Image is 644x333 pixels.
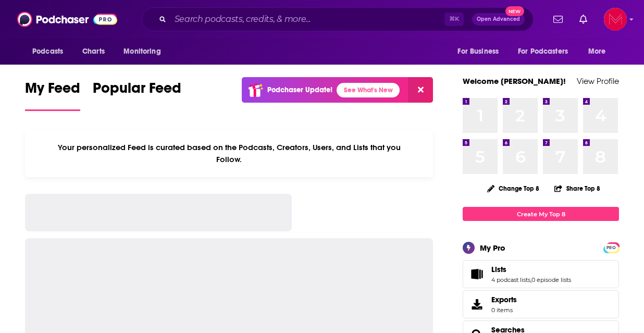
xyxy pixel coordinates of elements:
button: Change Top 8 [481,182,546,195]
button: open menu [581,42,619,61]
img: User Profile [604,8,627,31]
a: Show notifications dropdown [575,10,591,28]
a: Lists [466,267,487,281]
span: Charts [82,44,105,59]
span: Lists [491,265,506,274]
a: Charts [76,42,111,61]
span: My Feed [25,79,80,103]
img: Podchaser - Follow, Share and Rate Podcasts [17,9,117,29]
span: For Podcasters [518,44,568,59]
span: Podcasts [32,44,63,59]
div: Search podcasts, credits, & more... [142,7,534,31]
a: Welcome [PERSON_NAME]! [463,76,566,86]
button: Share Top 8 [554,178,601,199]
span: More [588,44,606,59]
span: Logged in as Pamelamcclure [604,8,627,31]
div: Your personalized Feed is curated based on the Podcasts, Creators, Users, and Lists that you Follow. [25,130,433,177]
span: 0 items [491,306,517,314]
span: Open Advanced [477,17,520,22]
a: Exports [463,290,619,318]
p: Podchaser Update! [267,85,332,94]
a: 0 episode lists [531,276,571,283]
div: My Pro [480,243,505,253]
span: , [530,276,531,283]
a: See What's New [337,83,400,97]
span: PRO [605,244,617,252]
a: 4 podcast lists [491,276,530,283]
span: Monitoring [123,44,160,59]
span: New [505,6,524,16]
button: Show profile menu [604,8,627,31]
button: open menu [116,42,174,61]
span: Exports [466,297,487,312]
button: open menu [25,42,77,61]
button: open menu [450,42,512,61]
a: View Profile [577,76,619,86]
a: PRO [605,243,617,251]
span: ⌘ K [444,13,464,26]
button: Open AdvancedNew [472,13,525,26]
span: Exports [491,295,517,304]
a: My Feed [25,79,80,111]
span: For Business [457,44,499,59]
a: Popular Feed [93,79,181,111]
span: Popular Feed [93,79,181,103]
a: Show notifications dropdown [549,10,567,28]
button: open menu [511,42,583,61]
input: Search podcasts, credits, & more... [170,11,444,28]
span: Lists [463,260,619,288]
a: Create My Top 8 [463,207,619,221]
a: Lists [491,265,571,274]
